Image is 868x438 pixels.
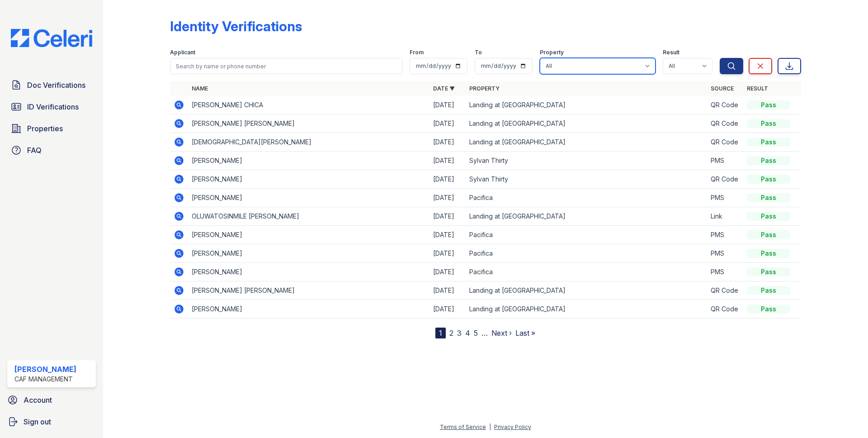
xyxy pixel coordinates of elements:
td: PMS [707,244,743,263]
a: Sign out [4,413,99,431]
div: 1 [435,328,446,338]
div: Pass [747,175,790,184]
td: Pacifica [466,263,707,281]
td: [PERSON_NAME] [188,170,429,189]
td: [PERSON_NAME] [188,226,429,244]
span: Sign out [24,416,51,427]
a: 4 [465,328,470,338]
td: Pacifica [466,244,707,263]
td: QR Code [707,281,743,300]
a: Last » [515,328,535,338]
td: [DATE] [429,300,466,319]
div: Pass [747,249,790,258]
div: Pass [747,100,790,109]
td: [PERSON_NAME] [188,152,429,170]
td: [DATE] [429,114,466,133]
div: Pass [747,212,790,221]
td: [PERSON_NAME] CHICA [188,96,429,114]
span: … [481,328,488,338]
td: OLUWATOSINMILE [PERSON_NAME] [188,207,429,226]
td: QR Code [707,300,743,319]
span: Doc Verifications [27,80,85,90]
div: Pass [747,305,790,314]
td: Landing at [GEOGRAPHIC_DATA] [466,281,707,300]
a: Name [192,85,208,92]
td: [DEMOGRAPHIC_DATA][PERSON_NAME] [188,133,429,152]
a: Doc Verifications [7,76,96,94]
td: Link [707,207,743,226]
a: 5 [474,328,478,338]
a: Date ▼ [433,85,455,92]
td: PMS [707,263,743,281]
a: ID Verifications [7,98,96,116]
a: Privacy Policy [494,424,531,430]
td: [DATE] [429,170,466,189]
td: QR Code [707,96,743,114]
div: Pass [747,193,790,202]
td: [PERSON_NAME] [188,300,429,319]
a: Properties [7,119,96,138]
td: QR Code [707,133,743,152]
div: Pass [747,230,790,239]
td: Landing at [GEOGRAPHIC_DATA] [466,133,707,152]
td: [DATE] [429,226,466,244]
div: CAF Management [14,375,76,384]
td: [PERSON_NAME] [PERSON_NAME] [188,281,429,300]
td: [DATE] [429,189,466,207]
td: QR Code [707,170,743,189]
div: | [489,424,491,430]
a: Next › [491,328,512,338]
td: [DATE] [429,244,466,263]
td: QR Code [707,114,743,133]
td: PMS [707,226,743,244]
td: Landing at [GEOGRAPHIC_DATA] [466,96,707,114]
span: FAQ [27,145,42,156]
label: From [410,49,424,56]
td: [DATE] [429,263,466,281]
td: [DATE] [429,96,466,114]
a: Account [4,391,99,409]
a: 3 [457,328,462,338]
td: [DATE] [429,133,466,152]
div: Pass [747,267,790,276]
span: Properties [27,123,63,134]
span: ID Verifications [27,101,79,112]
td: [DATE] [429,152,466,170]
label: Applicant [170,49,195,56]
label: Property [540,49,564,56]
a: 2 [449,328,453,338]
td: Sylvan Thirty [466,152,707,170]
td: [PERSON_NAME] [188,189,429,207]
td: Pacifica [466,226,707,244]
div: Pass [747,138,790,147]
td: Landing at [GEOGRAPHIC_DATA] [466,114,707,133]
td: PMS [707,189,743,207]
label: Result [663,49,679,56]
a: Source [711,85,734,92]
span: Account [24,395,52,405]
a: Result [747,85,768,92]
td: PMS [707,152,743,170]
td: Sylvan Thirty [466,170,707,189]
div: Pass [747,119,790,128]
td: [PERSON_NAME] [188,244,429,263]
a: FAQ [7,141,96,159]
td: Landing at [GEOGRAPHIC_DATA] [466,300,707,319]
a: Terms of Service [440,424,486,430]
td: [DATE] [429,207,466,226]
input: Search by name or phone number [170,58,402,74]
label: To [475,49,482,56]
img: CE_Logo_Blue-a8612792a0a2168367f1c8372b55b34899dd931a85d93a1a3d3e32e68fde9ad4.png [4,29,99,47]
div: Identity Verifications [170,18,302,34]
div: [PERSON_NAME] [14,364,76,375]
td: [DATE] [429,281,466,300]
td: [PERSON_NAME] [188,263,429,281]
td: [PERSON_NAME] [PERSON_NAME] [188,114,429,133]
div: Pass [747,156,790,165]
a: Property [469,85,500,92]
div: Pass [747,286,790,295]
td: Landing at [GEOGRAPHIC_DATA] [466,207,707,226]
td: Pacifica [466,189,707,207]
